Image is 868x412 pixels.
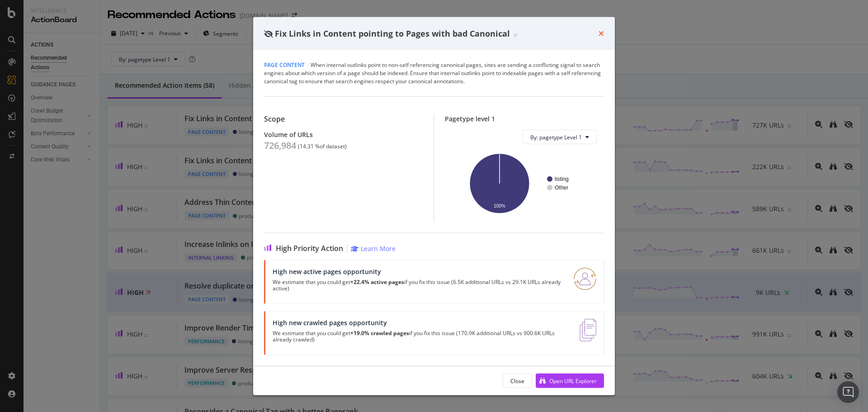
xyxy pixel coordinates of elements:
div: eye-slash [264,30,273,37]
img: RO06QsNG.png [574,268,596,290]
img: e5DMFwAAAABJRU5ErkJggg== [580,319,596,341]
button: By: pagetype Level 1 [523,130,597,144]
div: Scope [264,115,423,123]
button: Open URL Explorer [536,374,604,388]
img: Equal [514,33,517,36]
div: Close [510,377,524,384]
strong: +19.0% crawled pages [350,329,409,337]
span: High Priority Action [276,244,343,253]
p: We estimate that you could get if you fix this issue (6.5K additional URLs vs 29.1K URLs already ... [273,279,563,292]
div: Learn More [361,244,396,253]
div: times [599,28,604,39]
div: Pagetype level 1 [445,115,604,123]
div: High new crawled pages opportunity [273,319,569,327]
p: We estimate that you could get if you fix this issue (170.9K additional URLs vs 900.6K URLs alrea... [273,330,569,343]
button: Close [503,374,532,388]
div: Open URL Explorer [549,377,597,384]
div: modal [253,17,615,395]
span: | [306,61,309,69]
div: Open Intercom Messenger [837,381,859,403]
span: By: pagetype Level 1 [530,133,582,141]
span: Page Content [264,61,305,69]
text: 100% [494,204,505,208]
text: listing [555,176,569,182]
div: 726,984 [264,140,296,151]
div: High new active pages opportunity [273,268,563,275]
span: Fix Links in Content pointing to Pages with bad Canonical [275,28,510,38]
svg: A chart. [452,152,597,215]
strong: +22.4% active pages [350,278,404,286]
div: ( 14.31 % of dataset ) [298,143,347,150]
div: When internal outlinks point to non-self referencing canonical pages, sites are sending a conflic... [264,61,604,85]
a: Learn More [351,244,396,253]
text: Other [555,185,568,191]
div: Volume of URLs [264,131,423,138]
